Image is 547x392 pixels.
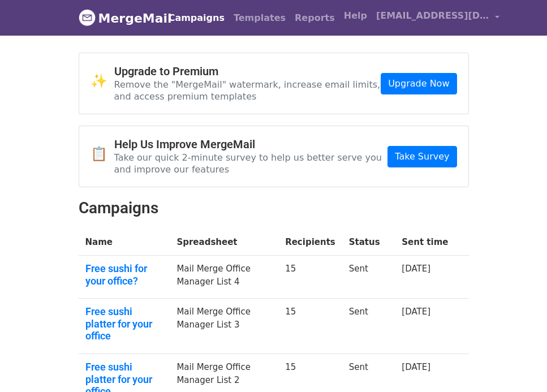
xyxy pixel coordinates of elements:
a: [DATE] [402,264,430,274]
a: Campaigns [164,7,229,29]
a: [EMAIL_ADDRESS][DOMAIN_NAME] [372,5,504,31]
a: [DATE] [402,362,430,372]
a: MergeMail [79,6,155,30]
p: Take our quick 2-minute survey to help us better serve you and improve our features [114,152,388,175]
td: Mail Merge Office Manager List 4 [170,256,278,299]
a: [DATE] [402,307,430,317]
td: 15 [278,299,342,354]
h4: Upgrade to Premium [114,64,381,78]
span: 📋 [91,146,114,162]
a: Upgrade Now [381,73,456,94]
td: Mail Merge Office Manager List 3 [170,299,278,354]
th: Sent time [395,229,455,256]
th: Recipients [278,229,342,256]
span: ✨ [91,73,114,89]
a: Take Survey [387,146,456,167]
img: MergeMail logo [79,9,96,26]
h4: Help Us Improve MergeMail [114,137,388,151]
a: Templates [229,7,290,29]
th: Spreadsheet [170,229,278,256]
a: Free sushi platter for your office [85,305,163,342]
a: Reports [290,7,339,29]
td: Sent [342,299,395,354]
p: Remove the "MergeMail" watermark, increase email limits, and access premium templates [114,79,381,102]
span: [EMAIL_ADDRESS][DOMAIN_NAME] [376,9,489,23]
a: Help [339,5,372,27]
h2: Campaigns [79,199,469,218]
th: Name [79,229,170,256]
a: Free sushi for your office? [85,262,163,287]
th: Status [342,229,395,256]
td: 15 [278,256,342,299]
td: Sent [342,256,395,299]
